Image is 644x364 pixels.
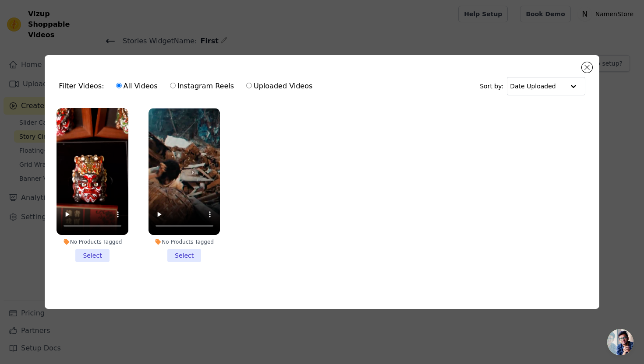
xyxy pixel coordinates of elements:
label: All Videos [116,80,158,92]
button: Close modal [582,62,592,73]
label: Uploaded Videos [246,80,313,92]
div: Sort by: [480,77,585,95]
div: No Products Tagged [149,238,220,245]
div: No Products Tagged [57,238,128,245]
a: Open chat [607,329,633,355]
div: Filter Videos: [59,76,317,96]
label: Instagram Reels [170,80,234,92]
